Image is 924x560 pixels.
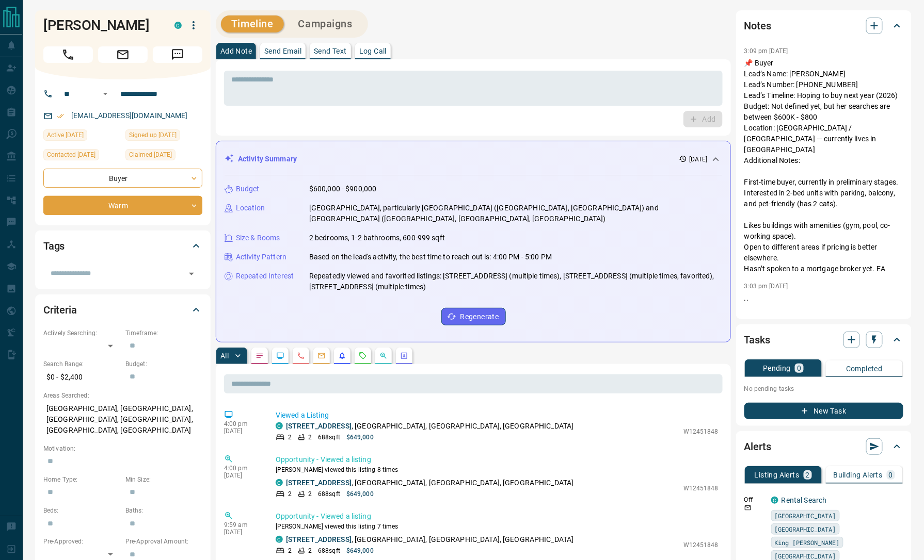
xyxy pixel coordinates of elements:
[744,403,903,419] button: New Task
[224,427,260,435] p: [DATE]
[308,489,312,499] p: 2
[744,283,788,290] p: 3:03 pm [DATE]
[220,47,252,55] p: Add Note
[224,529,260,536] p: [DATE]
[98,46,148,63] span: Email
[286,421,574,432] p: , [GEOGRAPHIC_DATA], [GEOGRAPHIC_DATA], [GEOGRAPHIC_DATA]
[276,454,719,465] p: Opportunity - Viewed a listing
[220,352,229,359] p: All
[43,302,77,318] h2: Criteria
[43,328,120,338] p: Actively Searching:
[775,524,836,534] span: [GEOGRAPHIC_DATA]
[224,521,260,529] p: 9:59 am
[129,130,177,140] span: Signed up [DATE]
[318,433,340,442] p: 688 sqft
[683,427,719,436] p: W12451848
[276,522,719,531] p: [PERSON_NAME] viewed this listing 7 times
[309,252,552,262] p: Based on the lead's activity, the best time to reach out is: 4:00 PM - 5:00 PM
[771,497,778,504] div: condos.ca
[286,534,574,545] p: , [GEOGRAPHIC_DATA], [GEOGRAPHIC_DATA], [GEOGRAPHIC_DATA]
[317,352,326,360] svg: Emails
[846,365,883,372] p: Completed
[288,15,363,32] button: Campaigns
[47,130,84,140] span: Active [DATE]
[308,546,312,555] p: 2
[689,155,708,164] p: [DATE]
[308,433,312,442] p: 2
[346,433,374,442] p: $649,000
[744,434,903,459] div: Alerts
[153,46,202,63] span: Message
[309,203,722,224] p: [GEOGRAPHIC_DATA], particularly [GEOGRAPHIC_DATA] ([GEOGRAPHIC_DATA], [GEOGRAPHIC_DATA]) and [GEO...
[125,537,202,546] p: Pre-Approval Amount:
[276,465,719,474] p: [PERSON_NAME] viewed this listing 8 times
[224,465,260,472] p: 4:00 pm
[797,365,801,372] p: 0
[286,477,574,488] p: , [GEOGRAPHIC_DATA], [GEOGRAPHIC_DATA], [GEOGRAPHIC_DATA]
[297,352,305,360] svg: Calls
[338,352,346,360] svg: Listing Alerts
[683,540,719,550] p: W12451848
[57,112,64,120] svg: Email Verified
[43,506,120,515] p: Beds:
[744,327,903,352] div: Tasks
[43,359,120,369] p: Search Range:
[276,352,284,360] svg: Lead Browsing Activity
[224,472,260,479] p: [DATE]
[309,184,377,194] p: $600,000 - $900,000
[256,352,264,360] svg: Notes
[744,332,770,348] h2: Tasks
[286,535,352,543] a: [STREET_ADDRESS]
[359,352,367,360] svg: Requests
[236,252,286,262] p: Activity Pattern
[264,47,301,55] p: Send Email
[174,22,182,29] div: condos.ca
[236,271,294,282] p: Repeated Interest
[400,352,408,360] svg: Agent Actions
[43,400,202,439] p: [GEOGRAPHIC_DATA], [GEOGRAPHIC_DATA], [GEOGRAPHIC_DATA], [GEOGRAPHIC_DATA], [GEOGRAPHIC_DATA], [G...
[309,271,722,292] p: Repeatedly viewed and favorited listings: [STREET_ADDRESS] (multiple times), [STREET_ADDRESS] (mu...
[889,471,893,479] p: 0
[236,203,265,213] p: Location
[43,129,120,144] div: Sat Oct 11 2025
[43,169,202,188] div: Buyer
[125,506,202,515] p: Baths:
[43,46,93,63] span: Call
[43,475,120,484] p: Home Type:
[744,504,752,512] svg: Email
[129,150,172,160] span: Claimed [DATE]
[744,293,903,304] p: ..
[125,359,202,369] p: Budget:
[276,511,719,522] p: Opportunity - Viewed a listing
[184,267,199,281] button: Open
[346,489,374,499] p: $649,000
[744,381,903,397] p: No pending tasks
[225,150,722,169] div: Activity Summary[DATE]
[238,154,297,164] p: Activity Summary
[288,433,292,442] p: 2
[43,149,120,163] div: Fri Oct 10 2025
[125,149,202,163] div: Fri Oct 10 2025
[763,365,791,372] p: Pending
[744,438,771,455] h2: Alerts
[43,391,202,400] p: Areas Searched:
[744,18,771,34] h2: Notes
[775,510,836,521] span: [GEOGRAPHIC_DATA]
[683,484,719,493] p: W12451848
[744,47,788,55] p: 3:09 pm [DATE]
[276,422,283,430] div: condos.ca
[441,308,506,325] button: Regenerate
[43,196,202,215] div: Warm
[314,47,347,55] p: Send Text
[744,13,903,38] div: Notes
[276,536,283,543] div: condos.ca
[286,422,352,430] a: [STREET_ADDRESS]
[99,88,111,100] button: Open
[288,546,292,555] p: 2
[236,184,260,194] p: Budget
[359,47,387,55] p: Log Call
[806,471,810,479] p: 2
[744,312,788,319] p: 2:29 pm [DATE]
[318,546,340,555] p: 688 sqft
[379,352,388,360] svg: Opportunities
